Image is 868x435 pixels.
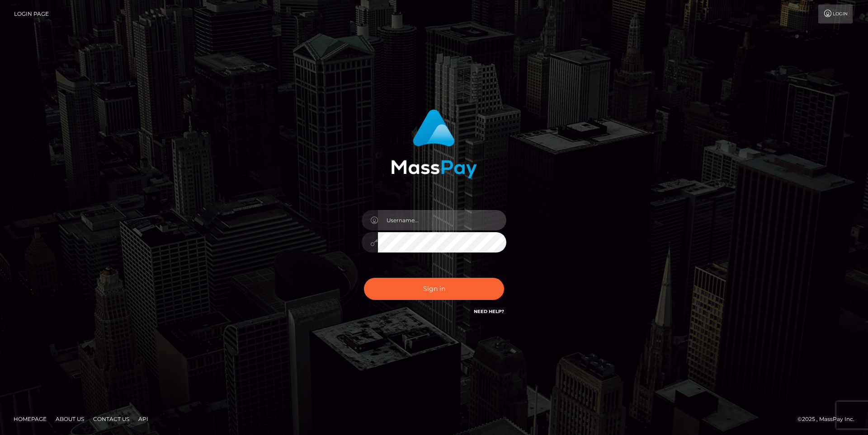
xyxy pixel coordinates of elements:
[10,412,50,426] a: Homepage
[391,109,477,178] img: MassPay Login
[474,309,504,314] a: Need Help?
[90,412,133,426] a: Contact Us
[797,414,861,424] div: © 2025 , MassPay Inc.
[364,278,504,300] button: Sign in
[52,412,88,426] a: About Us
[378,210,506,230] input: Username...
[14,5,49,23] a: Login Page
[818,5,853,23] a: Login
[135,412,152,426] a: API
